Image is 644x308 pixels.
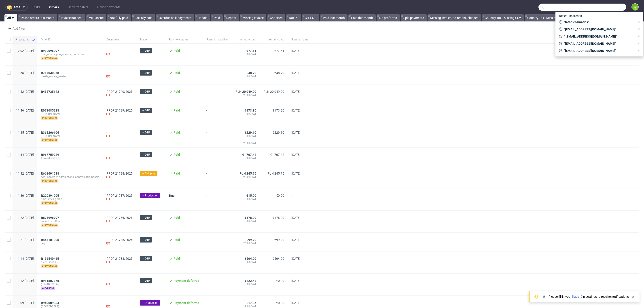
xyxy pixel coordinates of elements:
span: Paid [174,71,180,75]
span: €1,707.42 [242,153,256,156]
span: €222.48 [245,279,256,283]
span: Paid [174,109,180,112]
span: R717030978 [41,71,59,75]
a: Reprint [224,14,239,21]
span: "[EMAIL_ADDRESS][DOMAIN_NAME]" [562,41,635,46]
span: Payment deferred [174,279,199,283]
div: Please fill in your in settings to receive notifications [549,294,629,299]
span: 0% VAT [235,134,256,141]
div: - [106,49,133,57]
a: Partially paid [132,14,155,21]
a: R967759229 [41,153,60,156]
span: €1,707.42 [270,153,284,156]
span: €48.70 [246,71,256,75]
span: 11:52 [DATE] [16,90,34,93]
span: → Production [142,301,158,305]
span: - [291,194,308,205]
a: Tasks [30,4,43,11]
a: PROF 21739/2025 [106,109,133,112]
a: CH + NO [302,14,319,21]
span: 23.0% VAT [235,141,256,149]
span: €0.00 [276,301,284,305]
span: R949089884 [41,301,59,305]
a: All [4,14,17,21]
a: Polish orders this month [18,14,57,21]
a: R661691588 [41,172,60,175]
span: [DATE] [291,301,301,305]
span: 11:46 [DATE] [16,109,34,112]
span: hajo_strick_gmbh [41,197,99,201]
div: - [106,131,133,139]
span: 20.0% VAT [235,242,256,245]
a: PROF 21733/2025 [106,257,133,260]
span: R071085288 [41,109,59,112]
a: PROF 21738/2025 [106,172,133,175]
span: €178.00 [245,216,256,219]
a: Not PL [286,14,301,21]
span: R967759229 [41,153,59,156]
span: Paid [174,257,180,260]
a: Invoice not sent [58,14,85,21]
div: - [106,279,133,287]
span: - [206,257,228,268]
figcaption: EJ [632,4,638,10]
span: €504.00 [273,257,284,260]
span: 11:12 [DATE] [16,279,34,283]
span: → DTP [142,71,150,75]
span: returning [41,116,58,120]
a: PROF 21740/2025 [106,90,133,93]
span: €77.51 [274,49,284,53]
span: - [206,90,228,98]
span: - [206,131,228,142]
a: R911807375 [41,279,60,283]
span: €504.00 [245,257,256,260]
img: logo [7,5,14,10]
span: R368266106 [41,131,59,134]
span: Paid [174,172,180,175]
span: - [206,238,228,246]
span: 11:30 [DATE] [16,194,34,197]
a: R485735143 [41,90,60,93]
a: PROF 21737/2025 [106,194,133,197]
span: PLN 20,049.00 [235,90,256,93]
span: R220391905 [41,194,59,197]
span: → DTP [142,108,150,112]
span: ama [14,6,20,9]
span: Due [169,194,175,197]
a: Paid [211,14,223,21]
span: [PERSON_NAME] [41,112,99,116]
a: PROF 21735/2025 [106,238,133,242]
span: [DATE] [291,216,301,219]
span: €77.51 [246,49,256,53]
a: Orders [47,4,61,11]
span: €15.00 [246,194,256,197]
span: [DATE] [291,49,301,53]
a: Not fully paid [107,14,131,21]
span: [DATE] [291,238,301,242]
span: Payment status [169,38,199,42]
span: - [206,49,228,60]
a: Overdue split payments [156,14,194,21]
span: 23.0% VAT [235,175,256,179]
span: €17.85 [246,301,256,305]
img: Slack [542,294,546,299]
span: 11:14 [DATE] [16,257,34,260]
span: €173.80 [245,109,256,112]
span: [DATE] [291,279,301,283]
span: Payment date [291,38,308,42]
span: R661691588 [41,172,59,175]
span: 0% VAT [235,219,256,223]
span: levy [41,242,99,245]
span: 0% VAT [235,112,256,116]
span: - [206,172,228,183]
a: R949089884 [41,301,60,305]
span: 0% VAT [235,283,256,286]
span: €48.70 [274,71,284,75]
span: R875998797 [41,216,59,219]
span: R485735143 [41,90,59,93]
a: Country Tax - Missing PDF - Invoice not sent [525,14,590,21]
span: Payment deadline [206,38,228,42]
a: R156540465 [41,257,60,260]
span: express [41,287,55,290]
div: - [106,71,133,79]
